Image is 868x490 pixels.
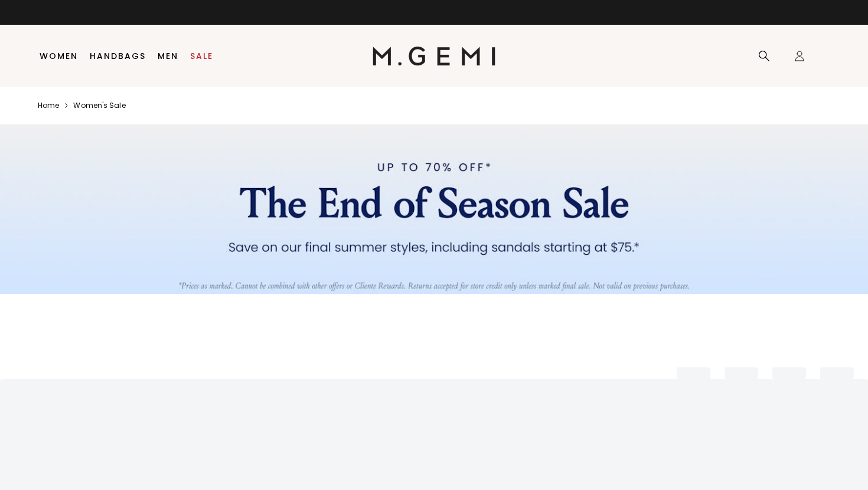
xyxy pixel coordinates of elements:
[38,101,59,110] a: Home
[158,51,178,61] a: Men
[190,51,213,61] a: Sale
[73,101,125,110] a: Women's sale
[373,47,496,65] img: M.Gemi
[40,51,78,61] a: Women
[90,51,146,61] a: Handbags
